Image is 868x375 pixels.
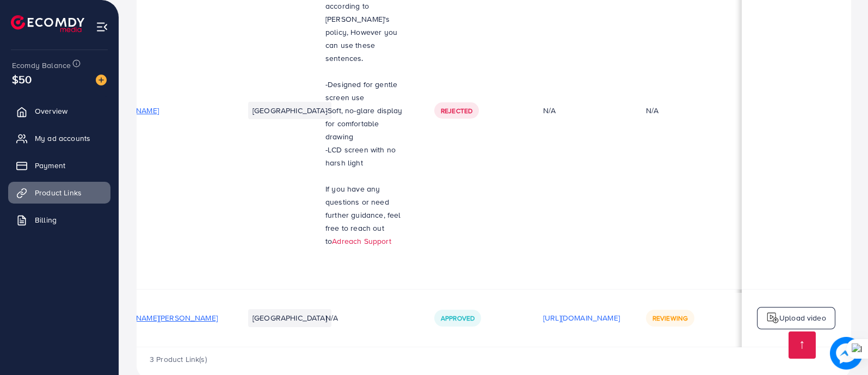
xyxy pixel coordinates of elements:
img: image [830,337,863,370]
span: N/A [325,312,338,323]
a: Billing [8,209,110,231]
span: Payment [35,160,65,171]
p: If you have any questions or need further guidance, feel free to reach out to [325,182,408,248]
div: N/A [646,105,658,116]
span: Reviewing [652,313,688,323]
span: Product Links [35,187,82,198]
img: logo [766,311,779,324]
p: -Designed for gentle screen use [325,78,408,104]
a: My ad accounts [8,127,110,149]
p: -Soft, no-glare display for comfortable drawing [325,104,408,143]
span: Ecomdy Balance [12,60,71,71]
span: My ad accounts [35,133,90,144]
span: Approved [441,313,475,323]
a: Overview [8,100,110,122]
span: Rejected [441,106,472,115]
p: -LCD screen with no harsh light [325,143,408,169]
span: Overview [35,106,67,116]
img: logo [11,15,84,32]
span: [URL][DOMAIN_NAME][PERSON_NAME] [82,312,218,323]
li: [GEOGRAPHIC_DATA] [248,102,331,119]
span: 3 Product Link(s) [150,354,207,365]
div: N/A [543,105,620,116]
a: Product Links [8,182,110,204]
span: $50 [12,71,32,87]
p: Upload video [779,311,826,324]
img: menu [96,21,108,33]
li: [GEOGRAPHIC_DATA] [248,309,331,327]
img: image [96,75,107,85]
a: Payment [8,155,110,176]
span: Billing [35,214,57,225]
a: Adreach Support [332,236,391,247]
p: [URL][DOMAIN_NAME] [543,311,620,324]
